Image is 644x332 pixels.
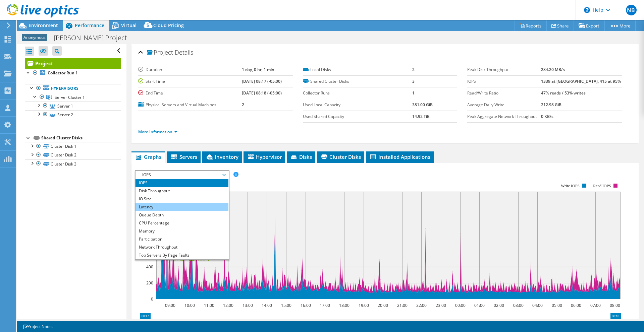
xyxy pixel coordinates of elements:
li: CPU Percentage [136,219,228,227]
span: IOPS [139,171,225,179]
text: Read IOPS [593,184,611,188]
span: Project [147,49,173,56]
li: Latency [136,203,228,211]
b: 1 [412,90,415,96]
b: 381.00 GiB [412,102,433,108]
label: Read/Write Ratio [467,90,541,96]
a: Cluster Disk 1 [25,142,121,151]
a: More [604,20,636,31]
li: Disk Throughput [136,187,228,195]
h1: [PERSON_NAME] Project [51,34,138,42]
label: Average Daily Write [467,102,541,108]
b: 47% reads / 53% writes [541,90,586,96]
text: 02:00 [494,303,504,308]
a: More Information [138,129,177,135]
label: IOPS [467,78,541,85]
a: Hypervisors [25,84,121,93]
span: Environment [29,22,58,28]
label: Collector Runs [303,90,412,96]
li: Queue Depth [136,211,228,219]
span: Graphs [135,153,161,160]
a: Export [574,20,605,31]
text: 20:00 [378,303,388,308]
text: 08:00 [610,303,620,308]
text: 23:00 [436,303,446,308]
text: 01:00 [474,303,485,308]
a: Project [25,58,121,69]
span: Details [175,48,193,56]
text: 09:00 [165,303,175,308]
text: 17:00 [320,303,330,308]
span: Installed Applications [369,153,430,160]
a: Reports [515,20,547,31]
a: Collector Run 1 [25,69,121,77]
label: Used Shared Capacity [303,113,412,120]
li: Participation [136,235,228,243]
text: 22:00 [416,303,427,308]
text: 07:00 [590,303,601,308]
b: 1 day, 0 hr, 1 min [242,67,274,72]
span: Cluster Disks [320,153,361,160]
text: 03:00 [513,303,524,308]
svg: \n [584,7,590,13]
text: 0 [151,296,153,302]
b: 1339 at [GEOGRAPHIC_DATA], 415 at 95% [541,78,621,84]
b: 14.92 TiB [412,114,430,119]
a: Cluster Disk 2 [25,151,121,159]
span: Anonymous [22,34,47,41]
text: 400 [146,264,153,270]
span: Servers [170,153,197,160]
text: 14:00 [262,303,272,308]
li: Top Servers By Page Faults [136,251,228,259]
label: Peak Aggregate Network Throughput [467,113,541,120]
li: IO Size [136,195,228,203]
b: 2 [242,102,244,108]
b: 0 KB/s [541,114,553,119]
a: Cluster Disk 3 [25,159,121,168]
text: 13:00 [243,303,253,308]
label: Used Local Capacity [303,102,412,108]
label: Start Time [138,78,242,85]
a: Share [546,20,574,31]
text: 05:00 [552,303,562,308]
text: 00:00 [455,303,466,308]
b: [DATE] 08:18 (-05:00) [242,90,282,96]
li: Memory [136,227,228,235]
text: 21:00 [397,303,408,308]
text: 200 [146,280,153,286]
text: 18:00 [339,303,350,308]
b: [DATE] 08:17 (-05:00) [242,78,282,84]
text: 12:00 [223,303,233,308]
span: Server Cluster 1 [55,94,85,100]
b: 3 [412,78,415,84]
text: 11:00 [204,303,214,308]
span: Cloud Pricing [153,22,184,28]
b: 212.98 GiB [541,102,561,108]
a: Project Notes [18,322,57,331]
span: Hypervisor [247,153,282,160]
span: NB [626,5,637,15]
label: Physical Servers and Virtual Machines [138,102,242,108]
div: Shared Cluster Disks [41,134,121,142]
span: Performance [75,22,104,28]
label: Duration [138,66,242,73]
li: Network Throughput [136,243,228,251]
label: Peak Disk Throughput [467,66,541,73]
a: Server 2 [25,110,121,119]
text: 15:00 [281,303,291,308]
b: 2 [412,67,415,72]
li: IOPS [136,179,228,187]
text: 10:00 [184,303,195,308]
label: Local Disks [303,66,412,73]
label: Shared Cluster Disks [303,78,412,85]
span: Inventory [206,153,238,160]
text: Write IOPS [561,184,580,188]
label: End Time [138,90,242,96]
text: 19:00 [359,303,369,308]
span: Disks [290,153,312,160]
a: Server Cluster 1 [25,93,121,102]
b: 284.20 MB/s [541,67,565,72]
a: Server 1 [25,102,121,110]
text: 04:00 [532,303,543,308]
text: 16:00 [301,303,311,308]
